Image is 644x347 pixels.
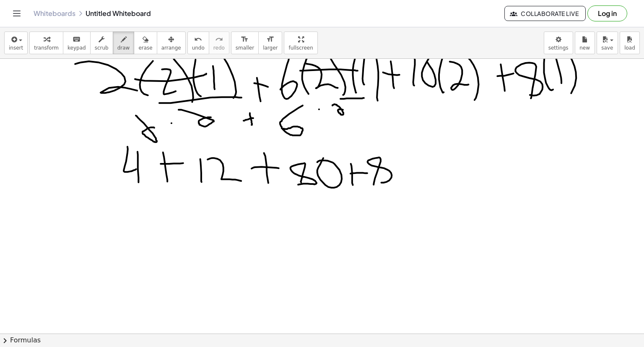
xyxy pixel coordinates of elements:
[68,45,86,51] span: keypad
[512,10,579,17] span: Collaborate Live
[187,32,209,54] button: undoundo
[95,45,109,51] span: scrub
[134,32,157,54] button: erase
[284,32,317,54] button: fullscreen
[9,45,23,51] span: insert
[288,45,313,51] span: fullscreen
[575,32,595,54] button: new
[73,34,80,45] i: keyboard
[213,45,225,51] span: redo
[29,32,63,54] button: transform
[579,45,590,51] span: new
[63,32,91,54] button: keyboardkeypad
[620,32,640,54] button: load
[4,32,28,54] button: insert
[597,32,618,54] button: save
[266,34,274,45] i: format_size
[34,45,59,51] span: transform
[263,45,278,51] span: larger
[601,45,613,51] span: save
[624,45,635,51] span: load
[258,32,282,54] button: format_sizelarger
[138,45,152,51] span: erase
[231,32,259,54] button: format_sizesmaller
[209,32,229,54] button: redoredo
[34,9,75,18] a: Whiteboards
[544,32,573,54] button: settings
[113,32,135,54] button: draw
[157,32,186,54] button: arrange
[215,34,223,45] i: redo
[587,5,627,21] button: Log in
[90,32,113,54] button: scrub
[192,45,205,51] span: undo
[194,34,202,45] i: undo
[161,45,181,51] span: arrange
[10,7,23,20] button: Toggle navigation
[241,34,249,45] i: format_size
[236,45,254,51] span: smaller
[504,6,586,21] button: Collaborate Live
[548,45,569,51] span: settings
[117,45,130,51] span: draw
